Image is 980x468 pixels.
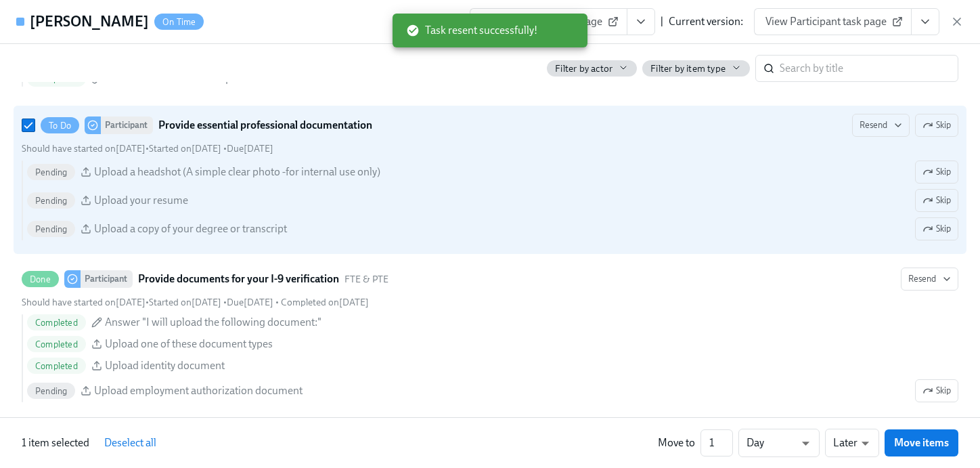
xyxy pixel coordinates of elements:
[765,15,900,28] span: View Participant task page
[281,297,369,308] span: Thursday, August 7th 2025, 1:55 pm
[894,436,949,450] span: Move items
[344,273,388,286] span: This task uses the "FTE & PTE" audience
[738,429,820,457] div: Day
[825,429,879,457] div: Later
[27,196,75,206] span: Pending
[94,383,303,398] span: Upload employment authorization document
[627,8,655,35] button: View task page
[915,217,958,240] button: To DoParticipantProvide essential professional documentationResendSkipShould have started on[DATE...
[661,14,663,29] div: |
[149,143,221,154] span: Thursday, July 31st 2025, 3:11 pm
[30,12,149,32] h4: [PERSON_NAME]
[94,221,287,236] span: Upload a copy of your degree or transcript
[22,297,146,308] span: Tuesday, July 22nd 2025, 10:00 am
[915,161,958,184] button: To DoParticipantProvide essential professional documentationResendSkipShould have started on[DATE...
[470,8,627,35] a: View Participant task page
[922,194,951,207] span: Skip
[27,339,86,349] span: Completed
[227,297,273,308] span: Friday, August 1st 2025, 10:00 am
[104,436,156,450] span: Deselect all
[41,121,79,131] span: To Do
[642,60,750,77] button: Filter by item type
[852,114,910,137] button: To DoParticipantProvide essential professional documentationSkipShould have started on[DATE]•Star...
[922,222,951,236] span: Skip
[658,435,695,450] div: Move to
[22,296,369,309] div: • • •
[154,17,204,27] span: On Time
[650,62,726,75] span: Filter by item type
[27,361,86,371] span: Completed
[915,189,958,212] button: To DoParticipantProvide essential professional documentationResendSkipShould have started on[DATE...
[105,358,225,373] span: Upload identity document
[94,165,380,179] span: Upload a headshot (A simple clear photo -for internal use only)
[922,165,951,179] span: Skip
[780,55,958,82] input: Search by title
[22,142,273,155] div: • •
[22,143,146,154] span: Tuesday, July 22nd 2025, 10:00 am
[555,62,612,75] span: Filter by actor
[915,114,958,137] button: To DoParticipantProvide essential professional documentationResendShould have started on[DATE]•St...
[22,274,59,284] span: Done
[94,193,188,208] span: Upload your resume
[481,15,616,28] span: View Participant task page
[105,315,321,330] span: Answer "I will upload the following document:"
[922,384,951,398] span: Skip
[158,117,372,133] strong: Provide essential professional documentation
[547,60,637,77] button: Filter by actor
[227,143,273,154] span: Friday, August 1st 2025, 10:00 am
[908,272,951,286] span: Resend
[81,270,133,288] div: Participant
[27,318,86,328] span: Completed
[105,337,273,352] span: Upload one of these document types
[885,429,958,456] button: Move items
[754,8,912,35] a: View Participant task page
[149,297,221,308] span: Thursday, July 31st 2025, 3:11 pm
[138,271,339,287] strong: Provide documents for your I-9 verification
[22,435,89,450] p: 1 item selected
[95,429,166,456] button: Deselect all
[406,23,537,38] span: Task resent successfully!
[915,379,958,402] button: DoneParticipantProvide documents for your I-9 verificationFTE & PTEResendShould have started on[D...
[911,8,939,35] button: View task page
[860,119,902,132] span: Resend
[27,224,75,234] span: Pending
[27,386,75,396] span: Pending
[27,167,75,177] span: Pending
[669,14,743,29] div: Current version:
[901,268,958,291] button: DoneParticipantProvide documents for your I-9 verificationFTE & PTEShould have started on[DATE]•S...
[101,116,153,134] div: Participant
[922,119,951,132] span: Skip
